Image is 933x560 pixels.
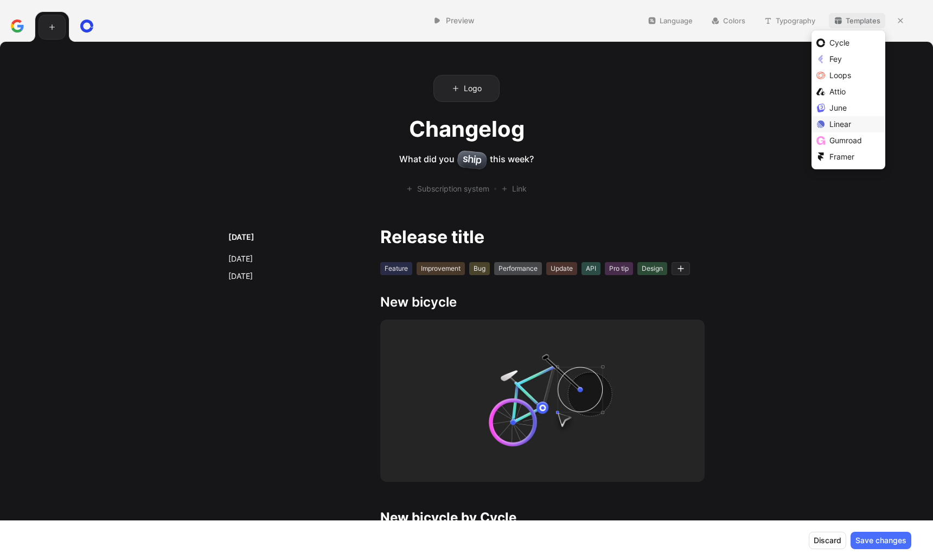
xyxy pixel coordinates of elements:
span: Framer [829,152,854,161]
span: June [829,103,847,112]
span: Fey [829,54,842,63]
span: Attio [829,87,846,96]
span: Linear [829,119,851,129]
span: Gumroad [829,136,862,145]
span: Loops [829,71,851,80]
span: Cycle [829,38,849,47]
